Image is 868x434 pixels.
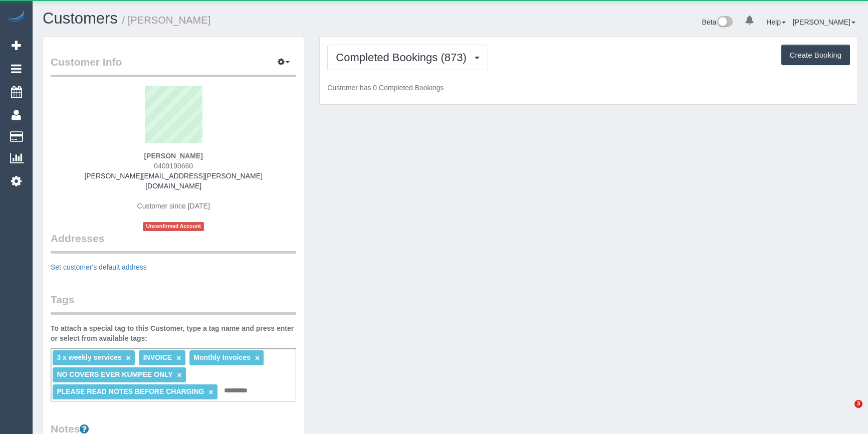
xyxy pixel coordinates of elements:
label: To attach a special tag to this Customer, type a tag name and press enter or select from availabl... [51,323,296,343]
span: 3 x weekly services [57,353,121,361]
span: Customer since [DATE] [137,202,210,210]
a: × [126,354,131,362]
span: Completed Bookings (873) [336,51,471,64]
img: Automaid Logo [6,10,26,24]
span: INVOICE [143,353,172,361]
legend: Tags [51,292,296,315]
button: Completed Bookings (873) [327,45,488,70]
a: Customers [43,10,118,27]
span: Monthly Invoices [193,353,251,361]
span: Unconfirmed Account [143,222,204,231]
a: Help [766,18,786,26]
strong: [PERSON_NAME] [144,152,202,160]
a: Beta [702,18,733,26]
span: PLEASE READ NOTES BEFORE CHARGING [57,387,204,395]
a: × [176,354,181,362]
a: [PERSON_NAME][EMAIL_ADDRESS][PERSON_NAME][DOMAIN_NAME] [84,172,263,190]
img: New interface [716,16,733,29]
a: × [255,354,260,362]
legend: Customer Info [51,55,296,77]
span: 3 [854,400,862,408]
a: × [208,388,213,396]
button: Create Booking [781,45,850,66]
a: Set customer's default address [51,263,147,271]
small: / [PERSON_NAME] [122,15,211,26]
a: × [177,371,181,379]
span: 0409190660 [154,162,193,170]
iframe: Intercom live chat [834,400,858,424]
a: [PERSON_NAME] [793,18,855,26]
span: NO COVERS EVER KUMPEE ONLY [57,370,172,378]
p: Customer has 0 Completed Bookings [327,83,850,93]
